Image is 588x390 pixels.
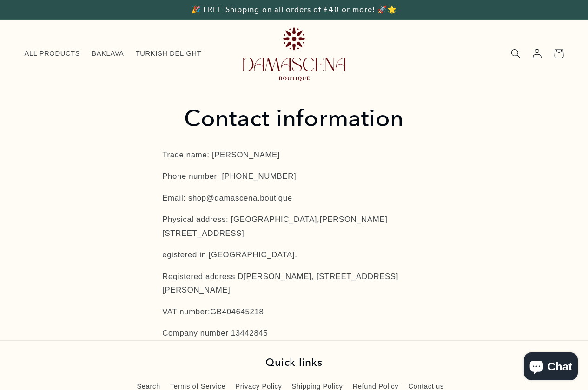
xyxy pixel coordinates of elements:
[521,352,581,383] inbox-online-store-chat: Shopify online store chat
[86,44,130,64] a: BAKLAVA
[162,191,426,205] p: Email: shop@damascena.b
[264,194,292,202] span: outique
[191,5,397,14] span: 🎉 FREE Shipping on all orders of £40 or more! 🚀🌟
[19,44,86,64] a: ALL PRODUCTS
[505,43,527,65] summary: Search
[162,270,426,297] p: [PERSON_NAME], [STREET_ADDRESS][PERSON_NAME]
[162,305,426,319] p: VAT number:
[243,27,345,80] img: Damascena Boutique
[136,49,202,58] span: TURKISH DELIGHT
[92,49,124,58] span: BAKLAVA
[162,248,426,262] p: egistered in [GEOGRAPHIC_DATA].
[162,169,426,183] p: Phone number: [PHONE_NUMBER]
[210,307,264,316] span: GB404645218
[25,49,80,58] span: ALL PRODUCTS
[162,215,387,238] span: [PERSON_NAME][STREET_ADDRESS]
[162,213,426,240] p: Physical address: [GEOGRAPHIC_DATA],
[162,326,426,340] p: Company number 13442845
[162,272,244,281] span: Registered address D
[109,356,480,369] h2: Quick links
[162,148,426,162] p: Trade name: [PERSON_NAME]
[239,23,349,84] a: Damascena Boutique
[130,44,207,64] a: TURKISH DELIGHT
[162,104,426,133] h1: Contact information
